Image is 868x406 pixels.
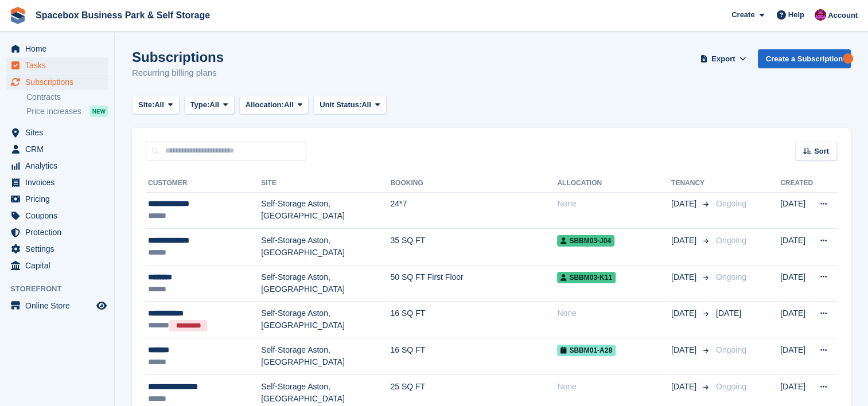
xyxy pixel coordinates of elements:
[671,344,699,356] span: [DATE]
[284,99,294,111] span: All
[184,96,235,115] button: Type: All
[25,241,94,257] span: Settings
[6,174,108,190] a: menu
[89,106,108,117] div: NEW
[25,41,94,57] span: Home
[780,229,813,266] td: [DATE]
[390,338,557,375] td: 16 SQ FT
[246,99,284,111] span: Allocation:
[780,192,813,229] td: [DATE]
[261,174,390,193] th: Site
[6,141,108,157] a: menu
[6,158,108,174] a: menu
[731,9,754,21] span: Create
[261,192,390,229] td: Self-Storage Aston, [GEOGRAPHIC_DATA]
[132,67,224,80] p: Recurring billing plans
[25,257,94,274] span: Capital
[780,265,813,302] td: [DATE]
[557,307,671,319] div: None
[780,174,813,193] th: Created
[261,302,390,338] td: Self-Storage Aston, [GEOGRAPHIC_DATA]
[31,6,215,25] a: Spacebox Business Park & Self Storage
[716,345,746,354] span: Ongoing
[209,99,219,111] span: All
[26,105,108,118] a: Price increases NEW
[6,57,108,73] a: menu
[132,49,224,65] h1: Subscriptions
[828,10,858,21] span: Account
[10,283,114,295] span: Storefront
[671,381,699,393] span: [DATE]
[25,224,94,240] span: Protection
[261,229,390,266] td: Self-Storage Aston, [GEOGRAPHIC_DATA]
[671,198,699,210] span: [DATE]
[6,241,108,257] a: menu
[390,302,557,338] td: 16 SQ FT
[154,99,164,111] span: All
[671,235,699,247] span: [DATE]
[132,96,180,115] button: Site: All
[671,174,711,193] th: Tenancy
[25,298,94,314] span: Online Store
[25,141,94,157] span: CRM
[815,9,826,21] img: Shitika Balanath
[313,96,386,115] button: Unit Status: All
[146,174,261,193] th: Customer
[25,158,94,174] span: Analytics
[716,199,746,208] span: Ongoing
[671,271,699,283] span: [DATE]
[261,338,390,375] td: Self-Storage Aston, [GEOGRAPHIC_DATA]
[716,272,746,282] span: Ongoing
[261,265,390,302] td: Self-Storage Aston, [GEOGRAPHIC_DATA]
[6,208,108,224] a: menu
[361,99,371,111] span: All
[6,257,108,274] a: menu
[25,124,94,140] span: Sites
[390,174,557,193] th: Booking
[190,99,210,111] span: Type:
[9,7,26,24] img: stora-icon-8386f47178a22dfd0bd8f6a31ec36ba5ce8667c1dd55bd0f319d3a0aa187defe.svg
[780,338,813,375] td: [DATE]
[6,224,108,240] a: menu
[25,74,94,90] span: Subscriptions
[25,57,94,73] span: Tasks
[814,146,829,157] span: Sort
[557,381,671,393] div: None
[25,208,94,224] span: Coupons
[6,41,108,57] a: menu
[6,74,108,90] a: menu
[25,191,94,207] span: Pricing
[138,99,154,111] span: Site:
[780,302,813,338] td: [DATE]
[25,174,94,190] span: Invoices
[557,272,616,283] span: SBBM03-K11
[557,198,671,210] div: None
[711,53,735,65] span: Export
[698,49,749,68] button: Export
[671,307,699,319] span: [DATE]
[26,106,81,117] span: Price increases
[843,53,853,64] div: Tooltip anchor
[6,191,108,207] a: menu
[788,9,804,21] span: Help
[716,382,746,391] span: Ongoing
[26,92,108,103] a: Contracts
[557,345,616,356] span: SBBM01-A28
[6,124,108,140] a: menu
[716,309,741,318] span: [DATE]
[6,298,108,314] a: menu
[390,229,557,266] td: 35 SQ FT
[390,265,557,302] td: 50 SQ FT First Floor
[320,99,361,111] span: Unit Status:
[239,96,309,115] button: Allocation: All
[557,235,614,247] span: SBBM03-J04
[557,174,671,193] th: Allocation
[758,49,851,68] a: Create a Subscription
[95,299,108,313] a: Preview store
[716,236,746,245] span: Ongoing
